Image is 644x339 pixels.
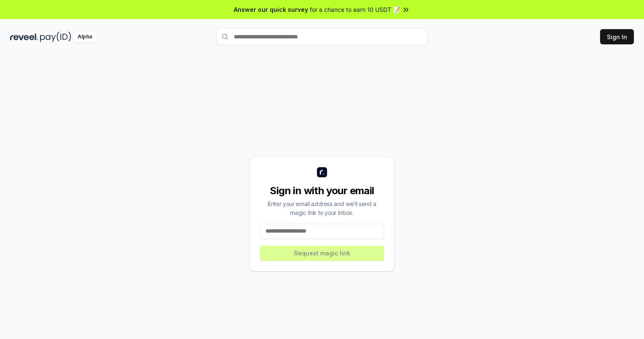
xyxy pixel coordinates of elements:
button: Sign In [600,29,634,44]
div: Sign in with your email [260,184,384,198]
img: pay_id [40,32,71,42]
div: Alpha [73,32,97,42]
img: reveel_dark [10,32,38,42]
img: logo_small [317,167,327,177]
span: Answer our quick survey [234,5,308,14]
div: Enter your email address and we’ll send a magic link to your inbox. [260,199,384,217]
span: for a chance to earn 10 USDT 📝 [310,5,400,14]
